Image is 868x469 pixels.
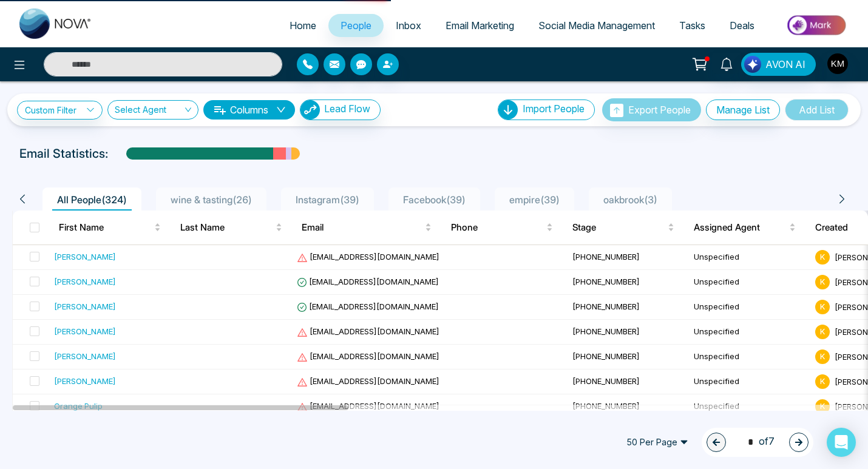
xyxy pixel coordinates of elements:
[19,8,92,39] img: Nova CRM Logo
[54,275,116,288] div: [PERSON_NAME]
[741,434,775,450] span: of 7
[171,211,292,245] th: Last Name
[741,53,816,76] button: AVON AI
[297,401,439,411] span: [EMAIL_ADDRESS][DOMAIN_NAME]
[618,433,697,452] span: 50 Per Page
[54,251,116,263] div: [PERSON_NAME]
[203,100,295,120] button: Columnsdown
[297,277,439,286] span: [EMAIL_ADDRESS][DOMAIN_NAME]
[689,245,810,270] td: Unspecified
[815,300,830,314] span: K
[689,295,810,320] td: Unspecified
[523,103,585,115] span: Import People
[717,14,767,37] a: Deals
[667,14,717,37] a: Tasks
[815,374,830,389] span: K
[300,100,320,120] img: Lead Flow
[572,220,665,235] span: Stage
[292,211,441,245] th: Email
[384,14,433,37] a: Inbox
[433,14,526,37] a: Email Marketing
[815,250,830,265] span: K
[328,14,384,37] a: People
[297,252,439,261] span: [EMAIL_ADDRESS][DOMAIN_NAME]
[684,211,805,245] th: Assigned Agent
[297,326,439,336] span: [EMAIL_ADDRESS][DOMAIN_NAME]
[572,302,640,311] span: [PHONE_NUMBER]
[694,220,787,235] span: Assigned Agent
[827,428,856,457] div: Open Intercom Messenger
[276,105,286,115] span: down
[297,351,439,361] span: [EMAIL_ADDRESS][DOMAIN_NAME]
[441,211,563,245] th: Phone
[166,194,257,206] span: wine & tasting ( 26 )
[628,104,691,116] span: Export People
[398,194,470,206] span: Facebook ( 39 )
[679,19,705,32] span: Tasks
[598,194,662,206] span: oakbrook ( 3 )
[290,19,316,32] span: Home
[54,325,116,337] div: [PERSON_NAME]
[302,220,422,235] span: Email
[689,320,810,345] td: Unspecified
[706,100,780,120] button: Manage List
[572,277,640,286] span: [PHONE_NUMBER]
[54,300,116,312] div: [PERSON_NAME]
[451,220,544,235] span: Phone
[563,211,684,245] th: Stage
[765,57,805,72] span: AVON AI
[730,19,754,32] span: Deals
[572,351,640,361] span: [PHONE_NUMBER]
[324,103,370,115] span: Lead Flow
[52,194,132,206] span: All People ( 324 )
[17,101,103,120] a: Custom Filter
[277,14,328,37] a: Home
[572,252,640,261] span: [PHONE_NUMBER]
[446,19,514,32] span: Email Marketing
[49,211,171,245] th: First Name
[572,376,640,386] span: [PHONE_NUMBER]
[59,220,152,235] span: First Name
[689,369,810,394] td: Unspecified
[572,401,640,411] span: [PHONE_NUMBER]
[689,270,810,295] td: Unspecified
[602,98,701,121] button: Export People
[526,14,667,37] a: Social Media Management
[54,375,116,387] div: [PERSON_NAME]
[572,326,640,336] span: [PHONE_NUMBER]
[295,100,381,120] a: Lead FlowLead Flow
[815,399,830,414] span: K
[689,394,810,419] td: Unspecified
[297,376,439,386] span: [EMAIL_ADDRESS][DOMAIN_NAME]
[744,56,761,73] img: Lead Flow
[180,220,273,235] span: Last Name
[291,194,364,206] span: Instagram ( 39 )
[297,302,439,311] span: [EMAIL_ADDRESS][DOMAIN_NAME]
[504,194,565,206] span: empire ( 39 )
[815,349,830,364] span: K
[54,400,103,412] div: Orange Pulip
[54,350,116,362] div: [PERSON_NAME]
[815,275,830,289] span: K
[341,19,371,32] span: People
[19,144,108,163] p: Email Statistics:
[689,345,810,369] td: Unspecified
[773,12,861,39] img: Market-place.gif
[815,325,830,339] span: K
[827,53,848,74] img: User Avatar
[300,100,381,120] button: Lead Flow
[538,19,655,32] span: Social Media Management
[396,19,421,32] span: Inbox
